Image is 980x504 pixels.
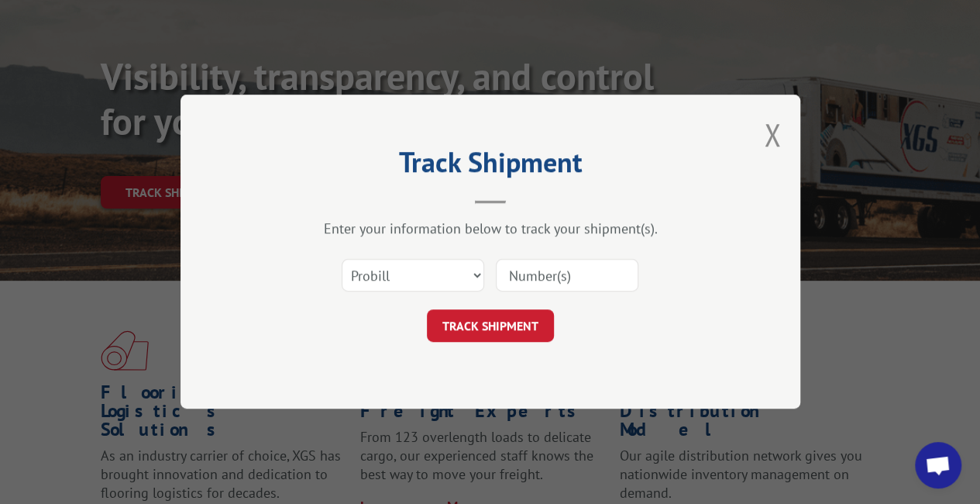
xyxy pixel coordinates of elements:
button: Close modal [764,114,781,155]
div: Enter your information below to track your shipment(s). [258,220,723,238]
input: Number(s) [496,260,638,292]
div: Open chat [915,442,961,488]
button: TRACK SHIPMENT [427,310,554,343]
h2: Track Shipment [258,151,723,181]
